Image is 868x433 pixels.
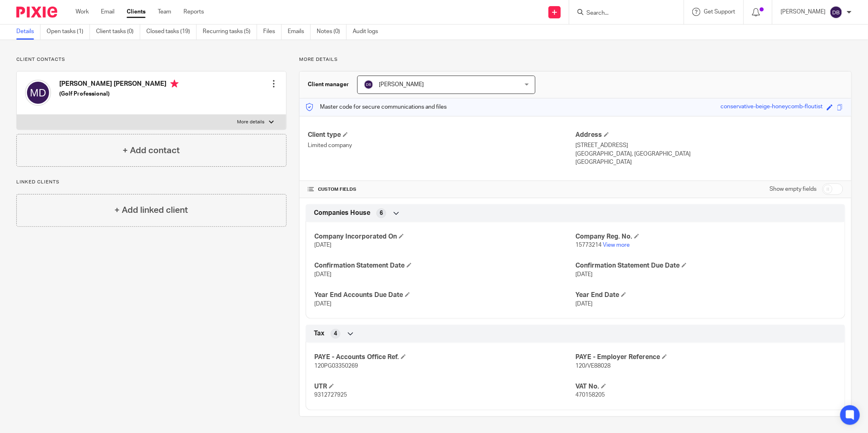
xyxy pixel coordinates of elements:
[59,90,179,98] h5: (Golf Professional)
[575,150,843,158] p: [GEOGRAPHIC_DATA], [GEOGRAPHIC_DATA]
[146,24,197,40] a: Closed tasks (19)
[575,158,843,166] p: [GEOGRAPHIC_DATA]
[306,103,447,111] p: Master code for secure communications and files
[203,24,257,40] a: Recurring tasks (5)
[575,291,837,299] h4: Year End Date
[114,204,188,216] h4: + Add linked client
[299,56,852,63] p: More details
[127,8,145,16] a: Clients
[603,242,630,248] a: View more
[314,353,575,362] h4: PAYE - Accounts Office Ref.
[575,363,611,369] span: 120/VE88028
[183,8,204,16] a: Reports
[158,8,171,16] a: Team
[314,329,324,338] span: Tax
[314,301,331,307] span: [DATE]
[720,103,823,112] div: conservative-beige-honeycomb-floutist
[101,8,114,16] a: Email
[123,144,180,157] h4: + Add contact
[308,80,349,89] h3: Client manager
[575,353,837,362] h4: PAYE - Employer Reference
[575,141,843,150] p: [STREET_ADDRESS]
[575,232,837,241] h4: Company Reg. No.
[96,24,140,40] a: Client tasks (0)
[314,242,331,248] span: [DATE]
[586,10,659,17] input: Search
[16,24,40,40] a: Details
[575,131,843,139] h4: Address
[308,141,575,150] p: Limited company
[308,131,575,139] h4: Client type
[704,9,735,15] span: Get Support
[334,330,337,338] span: 4
[263,24,282,40] a: Files
[16,56,286,63] p: Client contacts
[314,232,575,241] h4: Company Incorporated On
[59,80,179,90] h4: [PERSON_NAME] [PERSON_NAME]
[308,186,575,193] h4: CUSTOM FIELDS
[364,80,374,89] img: svg%3E
[353,24,384,40] a: Audit logs
[830,6,843,19] img: svg%3E
[575,392,605,398] span: 470158205
[314,392,347,398] span: 9312727925
[575,242,602,248] span: 15773214
[770,185,817,193] label: Show empty fields
[575,382,837,391] h4: VAT No.
[314,382,575,391] h4: UTR
[170,80,179,88] i: Primary
[575,301,593,307] span: [DATE]
[25,80,51,106] img: svg%3E
[781,8,825,16] p: [PERSON_NAME]
[47,24,90,40] a: Open tasks (1)
[314,209,370,217] span: Companies House
[314,291,575,299] h4: Year End Accounts Due Date
[575,272,593,277] span: [DATE]
[288,24,311,40] a: Emails
[314,261,575,270] h4: Confirmation Statement Date
[575,261,837,270] h4: Confirmation Statement Due Date
[380,209,383,217] span: 6
[237,119,265,125] p: More details
[317,24,347,40] a: Notes (0)
[76,8,89,16] a: Work
[314,363,358,369] span: 120PG03350269
[379,82,424,87] span: [PERSON_NAME]
[16,179,286,185] p: Linked clients
[314,272,331,277] span: [DATE]
[16,7,57,18] img: Pixie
